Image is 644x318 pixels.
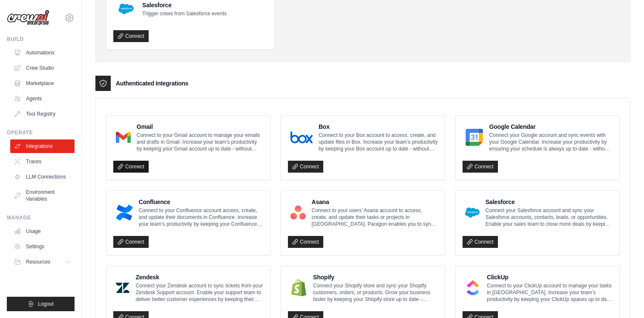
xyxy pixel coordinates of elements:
[465,204,480,221] img: Salesforce Logo
[26,258,50,265] span: Resources
[10,46,75,60] a: Automations
[10,61,75,75] a: Crew Studio
[10,155,75,168] a: Traces
[139,198,263,206] h4: Confluence
[313,282,438,303] p: Connect your Shopify store and sync your Shopify customers, orders, or products. Grow your busine...
[10,224,75,238] a: Usage
[113,30,149,42] a: Connect
[288,236,323,248] a: Connect
[116,79,188,88] h3: Authenticated Integrations
[10,240,75,253] a: Settings
[290,129,313,146] img: Box Logo
[10,255,75,269] button: Resources
[486,207,612,227] p: Connect your Salesforce account and sync your Salesforce accounts, contacts, leads, or opportunit...
[487,273,612,281] h4: ClickUp
[7,36,75,43] div: Build
[463,161,498,173] a: Connect
[7,129,75,136] div: Operate
[319,122,438,131] h4: Box
[10,92,75,105] a: Agents
[10,107,75,121] a: Tool Registry
[7,214,75,221] div: Manage
[489,132,612,152] p: Connect your Google account and sync events with your Google Calendar. Increase your productivity...
[465,279,481,296] img: ClickUp Logo
[135,282,263,303] p: Connect your Zendesk account to sync tickets from your Zendesk Support account. Enable your suppo...
[486,198,612,206] h4: Salesforce
[137,132,263,152] p: Connect to your Gmail account to manage your emails and drafts in Gmail. Increase your team’s pro...
[135,273,263,281] h4: Zendesk
[116,204,133,221] img: Confluence Logo
[465,129,483,146] img: Google Calendar Logo
[116,129,131,146] img: Gmail Logo
[142,1,227,9] h4: Salesforce
[10,77,75,90] a: Marketplace
[288,161,323,173] a: Connect
[290,279,307,296] img: Shopify Logo
[142,10,227,17] p: Trigger crews from Salesforce events
[139,207,263,227] p: Connect to your Confluence account access, create, and update their documents in Confluence. Incr...
[319,132,438,152] p: Connect to your Box account to access, create, and update files in Box. Increase your team’s prod...
[489,122,612,131] h4: Google Calendar
[7,10,49,26] img: Logo
[487,282,612,303] p: Connect to your ClickUp account to manage your tasks in [GEOGRAPHIC_DATA]. Increase your team’s p...
[7,297,75,311] button: Logout
[113,236,149,248] a: Connect
[313,273,438,281] h4: Shopify
[463,236,498,248] a: Connect
[137,122,263,131] h4: Gmail
[312,198,438,206] h4: Asana
[10,139,75,153] a: Integrations
[312,207,438,227] p: Connect to your users’ Asana account to access, create, and update their tasks or projects in [GE...
[113,161,149,173] a: Connect
[10,170,75,184] a: LLM Connections
[10,185,75,206] a: Environment Variables
[290,204,306,221] img: Asana Logo
[38,301,54,307] span: Logout
[116,279,129,296] img: Zendesk Logo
